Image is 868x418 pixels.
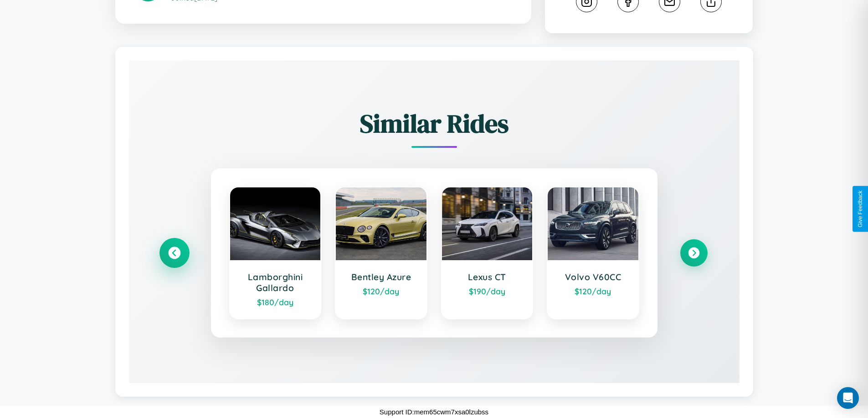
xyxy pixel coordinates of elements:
h3: Lamborghini Gallardo [239,272,312,293]
a: Lamborghini Gallardo$180/day [229,186,322,319]
a: Volvo V60CC$120/day [547,186,639,319]
h3: Bentley Azure [345,272,417,282]
a: Bentley Azure$120/day [335,186,427,319]
h2: Similar Rides [161,106,708,141]
div: $ 190 /day [451,286,524,296]
div: $ 120 /day [557,286,629,296]
h3: Lexus CT [451,272,524,282]
div: $ 180 /day [239,297,312,307]
div: Open Intercom Messenger [837,387,859,409]
div: $ 120 /day [345,286,417,296]
div: Give Feedback [857,191,863,227]
h3: Volvo V60CC [557,272,629,282]
a: Lexus CT$190/day [441,186,534,319]
p: Support ID: mem65cwm7xsa0lzubss [380,406,488,418]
